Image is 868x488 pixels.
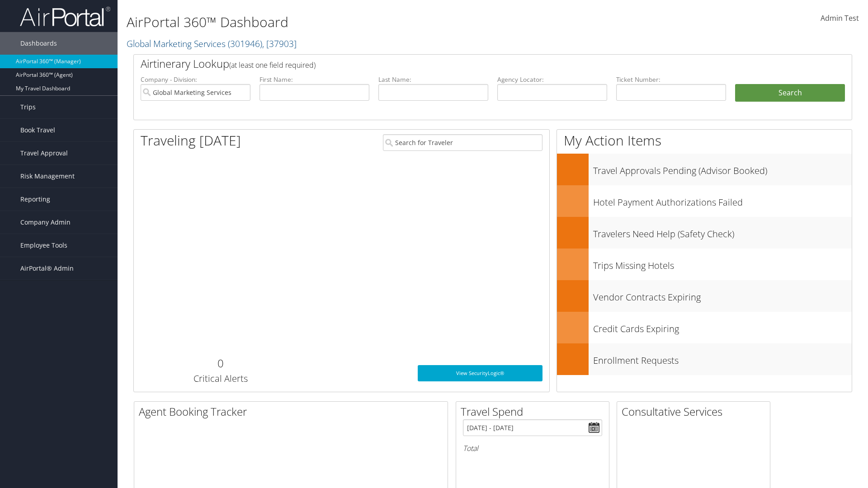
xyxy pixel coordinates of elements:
h3: Vendor Contracts Expiring [593,286,852,304]
a: Global Marketing Services [127,38,297,50]
span: AirPortal® Admin [20,257,74,280]
span: ( 301946 ) [228,38,262,50]
h2: Agent Booking Tracker [139,404,448,419]
span: Admin Test [821,13,859,23]
label: First Name: [259,75,369,84]
a: Credit Cards Expiring [557,312,852,343]
img: airportal-logo.png [20,6,110,27]
h1: AirPortal 360™ Dashboard [127,13,615,32]
span: Dashboards [20,32,57,55]
span: Travel Approval [20,142,68,164]
h3: Credit Cards Expiring [593,318,852,335]
label: Last Name: [378,75,488,84]
span: Company Admin [20,211,71,234]
a: Travel Approvals Pending (Advisor Booked) [557,154,852,185]
h3: Enrollment Requests [593,350,852,367]
h2: Consultative Services [622,404,770,419]
h3: Travel Approvals Pending (Advisor Booked) [593,160,852,177]
h1: My Action Items [557,131,852,150]
a: Travelers Need Help (Safety Check) [557,217,852,249]
a: Hotel Payment Authorizations Failed [557,185,852,217]
h3: Critical Alerts [141,372,300,385]
h2: Airtinerary Lookup [141,56,785,71]
a: Admin Test [821,5,859,33]
span: Book Travel [20,119,55,141]
h3: Hotel Payment Authorizations Failed [593,192,852,209]
span: Employee Tools [20,234,67,257]
label: Company - Division: [141,75,250,84]
span: Trips [20,96,36,118]
button: Search [735,84,845,102]
a: View SecurityLogic® [418,365,542,381]
h1: Traveling [DATE] [141,131,241,150]
a: Vendor Contracts Expiring [557,280,852,312]
span: Risk Management [20,165,75,188]
h2: 0 [141,356,300,371]
a: Enrollment Requests [557,343,852,375]
span: , [ 37903 ] [262,38,297,50]
a: Trips Missing Hotels [557,249,852,280]
span: Reporting [20,188,50,211]
span: (at least one field required) [229,60,316,70]
label: Ticket Number: [616,75,726,84]
h6: Total [463,443,602,453]
h3: Travelers Need Help (Safety Check) [593,223,852,240]
h2: Travel Spend [461,404,609,419]
h3: Trips Missing Hotels [593,255,852,272]
label: Agency Locator: [497,75,607,84]
input: Search for Traveler [383,134,542,151]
